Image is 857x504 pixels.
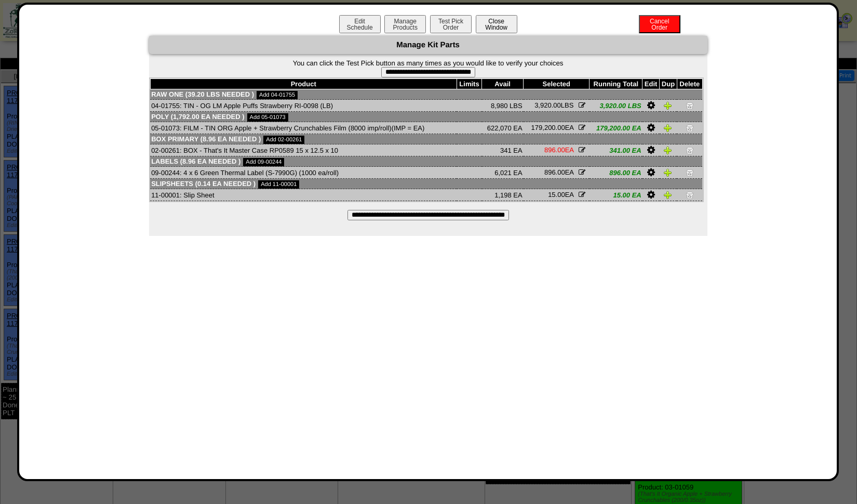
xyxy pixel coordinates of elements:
a: Add 09-00244 [243,158,284,166]
td: 341.00 EA [590,144,642,156]
div: Manage Kit Parts [149,36,707,54]
td: 8,980 LBS [482,100,524,112]
th: Product [150,79,457,89]
span: EA [548,191,573,198]
td: 15.00 EA [590,189,642,201]
td: 896.00 EA [590,167,642,179]
td: 11-00001: Slip Sheet [150,189,457,201]
td: Raw One (39.20 LBS needed ) [150,89,702,100]
span: 15.00 [548,191,565,198]
td: 04-01755: TIN - OG LM Apple Puffs Strawberry RI-0098 (LB) [150,100,457,112]
td: 179,200.00 EA [590,122,642,134]
button: CancelOrder [639,15,680,33]
form: You can click the Test Pick button as many times as you would like to verify your choices [149,59,707,77]
a: Add 05-01073 [247,113,288,122]
td: 3,920.00 LBS [590,100,642,112]
td: 02-00261: BOX - That's It Master Case RP0589 15 x 12.5 x 10 [150,144,457,156]
span: 896.00 [544,168,565,176]
span: 179,200.00 [531,124,565,131]
td: 09-00244: 4 x 6 Green Thermal Label (S-7990G) (1000 ea/roll) [150,167,457,179]
button: Test PickOrder [430,15,472,33]
img: Delete Item [686,101,694,110]
button: ManageProducts [384,15,426,33]
td: Box Primary (8.96 EA needed ) [150,134,702,144]
img: Delete Item [686,146,694,154]
span: 896.00 [544,146,565,154]
td: 341 EA [482,144,524,156]
td: 622,070 EA [482,122,524,134]
td: 1,198 EA [482,189,524,201]
span: LBS [534,101,573,109]
td: Labels (8.96 EA needed ) [150,156,702,167]
td: Slipsheets (0.14 EA needed ) [150,179,702,189]
td: Poly (1,792.00 EA needed ) [150,112,702,122]
th: Edit [642,79,660,89]
span: EA [544,168,573,176]
td: 05-01073: FILM - TIN ORG Apple + Strawberry Crunchables Film (8000 imp/roll)(IMP = EA) [150,122,457,134]
th: Limits [457,79,481,89]
th: Selected [524,79,590,89]
th: Delete [677,79,702,89]
img: Delete Item [686,191,694,199]
a: Add 02-00261 [263,136,304,144]
img: Duplicate Item [664,168,672,177]
th: Avail [482,79,524,89]
a: Add 11-00001 [258,180,299,189]
td: 6,021 EA [482,167,524,179]
a: Add 04-01755 [257,91,298,99]
span: 3,920.00 [534,101,561,109]
img: Delete Item [686,124,694,132]
img: Delete Item [686,168,694,177]
img: Duplicate Item [664,191,672,199]
span: EA [544,146,573,154]
img: Duplicate Item [664,146,672,154]
img: Duplicate Item [664,124,672,132]
img: Duplicate Item [664,101,672,110]
a: CloseWindow [475,23,518,31]
th: Dup [660,79,677,89]
button: EditSchedule [339,15,381,33]
button: CloseWindow [476,15,517,33]
span: EA [531,124,574,131]
th: Running Total [590,79,642,89]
